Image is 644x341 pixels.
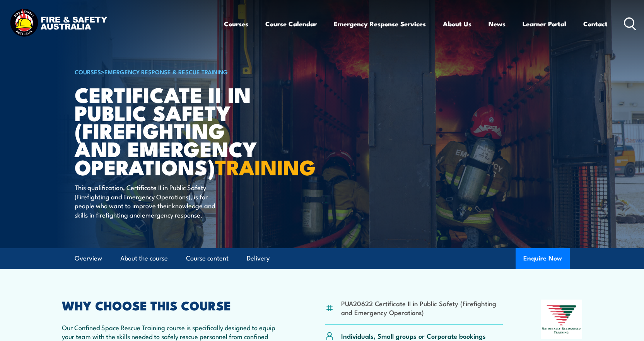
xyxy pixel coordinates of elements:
[523,14,566,34] a: Learner Portal
[583,14,608,34] a: Contact
[104,67,228,76] a: Emergency Response & Rescue Training
[120,248,168,269] a: About the course
[265,14,317,34] a: Course Calendar
[62,300,288,310] h2: WHY CHOOSE THIS COURSE
[75,248,102,269] a: Overview
[215,150,316,182] strong: TRAINING
[186,248,229,269] a: Course content
[334,14,426,34] a: Emergency Response Services
[247,248,270,269] a: Delivery
[443,14,471,34] a: About Us
[341,299,503,317] li: PUA20622 Certificate II in Public Safety (Firefighting and Emergency Operations)
[489,14,506,34] a: News
[75,67,101,76] a: COURSES
[224,14,248,34] a: Courses
[516,248,570,269] button: Enquire Now
[75,183,216,219] p: This qualification, Certificate II in Public Safety (Firefighting and Emergency Operations), is f...
[75,85,266,176] h1: Certificate II in Public Safety (Firefighting and Emergency Operations)
[341,331,486,340] p: Individuals, Small groups or Corporate bookings
[541,300,583,339] img: Nationally Recognised Training logo.
[75,67,266,76] h6: >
